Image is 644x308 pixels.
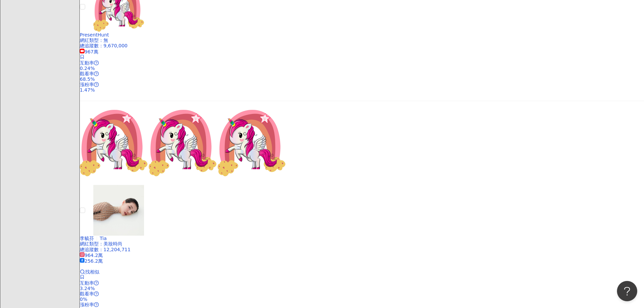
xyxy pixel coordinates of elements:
[94,291,99,296] span: question-circle
[94,71,99,76] span: question-circle
[80,109,147,177] img: post-image
[80,76,644,82] div: 68.5%
[80,66,644,71] div: 0.24%
[85,269,99,275] span: 找相似
[149,109,216,177] img: post-image
[80,286,644,291] div: 3.24%
[80,82,94,87] span: 漲粉率
[80,269,99,275] a: 找相似
[218,109,285,177] img: post-image
[94,82,99,87] span: question-circle
[80,87,644,93] div: 1.47%
[93,185,144,236] img: KOL Avatar
[80,32,109,38] span: PresentHunt
[80,49,98,54] span: 967萬
[80,280,94,286] span: 互動率
[80,247,644,252] div: 總追蹤數 ： 12,204,711
[80,236,94,241] span: 李毓芬
[80,38,644,43] div: 網紅類型 ： 無
[617,281,637,301] iframe: Help Scout Beacon - Open
[94,302,99,307] span: question-circle
[94,61,99,65] span: question-circle
[94,281,99,285] span: question-circle
[80,71,94,76] span: 觀看率
[80,253,103,258] span: 964.2萬
[80,258,103,264] span: 256.2萬
[80,302,94,307] span: 漲粉率
[80,241,644,246] div: 網紅類型 ：
[80,297,644,302] div: 0%
[103,241,122,246] span: 美妝時尚
[80,60,94,66] span: 互動率
[80,43,644,48] div: 總追蹤數 ： 9,670,000
[80,291,94,297] span: 觀看率
[100,236,107,241] span: Tia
